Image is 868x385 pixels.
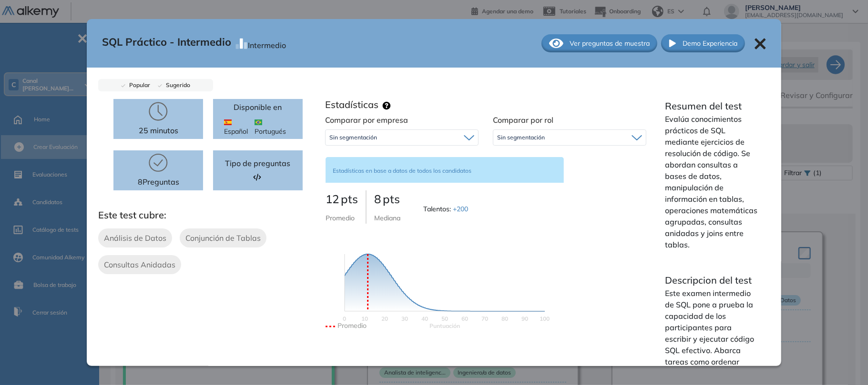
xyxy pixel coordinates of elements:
[104,232,166,244] span: Análisis de Datos
[401,315,408,322] text: 30
[185,232,261,244] span: Conjunción de Tablas
[421,315,428,322] text: 40
[224,117,254,137] span: Español
[493,115,553,125] span: Comparar por rol
[501,315,508,322] text: 80
[255,117,292,137] span: Portugués
[98,209,318,221] h3: Este test cubre:
[665,99,758,113] p: Resumen del test
[224,119,232,125] img: ESP
[325,99,378,110] h3: Estadísticas
[138,176,179,188] p: 8 Preguntas
[665,113,758,250] p: Evalúa conocimientos prácticos de SQL mediante ejercicios de resolución de código. Se abordan con...
[139,125,178,136] p: 25 minutos
[683,39,737,49] span: Demo Experiencia
[248,36,286,51] div: Intermedio
[497,134,545,141] span: Sin segmentación
[521,315,528,322] text: 90
[234,101,282,113] p: Disponible en
[162,81,190,89] span: Sugerido
[341,192,358,206] span: pts
[374,214,400,222] span: Mediana
[383,192,400,206] span: pts
[326,214,355,222] span: Promedio
[570,39,650,49] span: Ver preguntas de muestra
[329,134,377,141] span: Sin segmentación
[102,34,231,52] span: SQL Práctico - Intermedio
[423,204,470,214] span: Talentos :
[225,158,290,169] span: Tipo de preguntas
[461,315,468,322] text: 60
[453,205,468,213] span: +200
[253,173,262,182] img: Format test logo
[255,119,262,125] img: BRA
[361,315,368,322] text: 10
[381,315,388,322] text: 20
[104,259,175,270] span: Consultas Anidadas
[441,315,448,322] text: 50
[325,115,408,125] span: Comparar por empresa
[665,273,758,287] p: Descripcion del test
[125,81,150,89] span: Popular
[374,190,400,207] p: 8
[429,322,460,329] text: Scores
[540,315,550,322] text: 100
[326,190,358,207] p: 12
[333,167,471,174] span: Estadísticas en base a datos de todos los candidatos
[337,321,367,330] text: Promedio
[343,315,346,322] text: 0
[481,315,488,322] text: 70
